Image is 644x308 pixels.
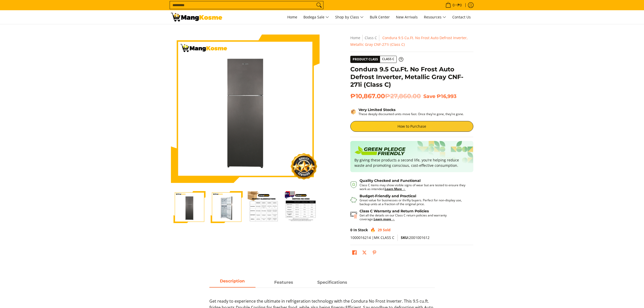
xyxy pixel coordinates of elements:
span: 2001001612 [401,235,430,240]
img: Condura 9.5 Cu.Ft. No Frost Auto Defrost Inverter, Metallic Gray CNF-271i (Class C)-2 [211,191,243,223]
a: Description 2 [309,278,355,288]
a: Resources [421,10,449,24]
span: Bodega Sale [303,14,329,20]
span: ₱0 [457,3,463,7]
a: Bodega Sale [301,10,332,24]
span: • [444,2,463,8]
a: Learn more → [374,217,395,221]
img: Condura 9.5 Cu.Ft. No Frost Auto Defrost Inverter, Metallic Gray CNF-271i (Class C) [171,35,320,183]
span: Sold [383,227,391,232]
button: Search [315,1,323,9]
p: By giving these products a second life, you’re helping reduce waste and promoting conscious, cost... [354,157,469,168]
a: Share on Facebook [351,249,358,258]
span: ₱10,867.00 [350,92,421,100]
span: 29 [378,227,382,232]
a: Bulk Center [367,10,392,24]
span: Shop by Class [335,14,364,20]
p: Great value for businesses or thrifty buyers. Perfect for non-display use, backup units at a frac... [360,198,468,206]
span: 0 [452,3,455,7]
a: How to Purchase [350,121,473,132]
a: Learn More → [385,187,406,191]
span: Product Class [351,56,380,63]
a: Description [209,278,255,288]
a: Product Class Class C [350,56,403,63]
span: 1000016214 |MK CLASS C [350,235,394,240]
span: Specifications [309,278,355,287]
img: Condura 9.5 Cu.Ft. No Frost Auto Defrost Inverter, Metallic Gray CNF-271i (Class C)-4 [285,191,317,223]
a: New Arrivals [393,10,420,24]
span: Bulk Center [370,15,390,19]
span: ₱16,993 [437,93,456,99]
a: Contact Us [450,10,473,24]
span: Description [209,278,255,287]
span: Resources [424,14,446,20]
a: Class C [365,35,377,40]
strong: Very Limited Stocks [359,107,395,112]
img: Badge sustainability green pledge friendly [354,145,406,157]
span: Contact Us [452,15,471,19]
span: In Stock [353,227,368,232]
a: Pin on Pinterest [371,249,378,258]
a: Shop by Class [333,10,366,24]
strong: Quality Checked and Functional [360,178,421,183]
nav: Breadcrumbs [350,35,473,48]
span: 0 [350,227,352,232]
img: Condura 9.5 Cu.Ft. Auto Defrost Inverter Ref (Class C) l Mang Kosme [171,13,222,21]
del: ₱27,860.00 [385,92,421,100]
span: Features [261,278,307,287]
span: New Arrivals [396,15,418,19]
a: Description 1 [261,278,307,288]
strong: Class C Warranty and Return Policies [360,209,429,213]
img: Condura 9.5 Cu.Ft. No Frost Auto Defrost Inverter, Metallic Gray CNF-271i (Class C)-1 [173,191,206,223]
p: Get all the details on our Class C return policies and warranty coverage. [360,213,468,221]
span: Home [287,15,297,19]
p: These deeply discounted units move fast. Once they’re gone, they’re gone. [359,112,464,116]
img: Condura 9.5 Cu.Ft. No Frost Auto Defrost Inverter, Metallic Gray CNF-271i (Class C)-3 [248,191,280,223]
p: Class C items may show visible signs of wear but are tested to ensure they work as intended. [360,183,468,191]
strong: Budget-Friendly and Practical [360,194,416,198]
span: SKU: [401,235,409,240]
a: Home [285,10,300,24]
nav: Main Menu [227,10,473,24]
span: Condura 9.5 Cu.Ft. No Frost Auto Defrost Inverter, Metallic Gray CNF-271i (Class C) [350,35,468,47]
span: Class C [380,56,396,62]
a: Home [350,35,360,40]
a: Post on X [361,249,368,258]
span: Save [423,93,435,99]
h1: Condura 9.5 Cu.Ft. No Frost Auto Defrost Inverter, Metallic Gray CNF-271i (Class C) [350,65,473,89]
